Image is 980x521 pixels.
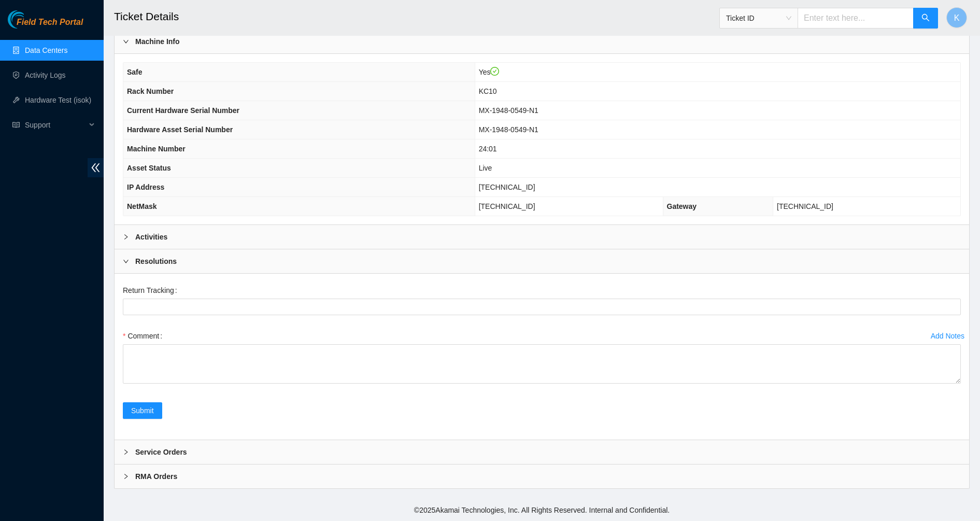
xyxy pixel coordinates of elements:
span: Field Tech Portal [17,18,83,27]
div: RMA Orders [115,464,969,488]
span: search [921,13,930,23]
span: Submit [131,405,154,416]
span: check-circle [490,67,500,76]
span: Asset Status [127,164,171,172]
a: Hardware Test (isok) [25,96,91,104]
b: Machine Info [135,36,180,47]
span: double-left [88,158,104,177]
span: 24:01 [479,145,497,153]
label: Return Tracking [123,282,181,299]
a: Activity Logs [25,71,66,79]
span: KC10 [479,87,497,95]
b: Resolutions [135,256,177,267]
span: right [123,38,129,45]
b: Service Orders [135,446,187,458]
span: [TECHNICAL_ID] [777,202,833,210]
img: Akamai Technologies [8,10,52,29]
label: Comment [123,328,166,344]
span: read [12,121,20,129]
span: Ticket ID [726,10,791,26]
span: Support [25,115,86,135]
span: Yes [479,68,500,76]
span: right [123,473,129,480]
span: MX-1948-0549-N1 [479,106,538,115]
b: RMA Orders [135,471,177,482]
div: Machine Info [115,30,969,53]
span: right [123,258,129,264]
button: K [946,7,967,28]
span: Gateway [667,202,697,210]
textarea: Comment [123,344,961,384]
span: NetMask [127,202,157,210]
b: Activities [135,231,167,243]
span: K [954,11,960,24]
span: MX-1948-0549-N1 [479,125,538,134]
span: Safe [127,68,143,76]
input: Return Tracking [123,299,961,315]
button: Submit [123,402,162,419]
span: Current Hardware Serial Number [127,106,239,115]
span: right [123,234,129,240]
span: right [123,449,129,455]
footer: © 2025 Akamai Technologies, Inc. All Rights Reserved. Internal and Confidential. [104,499,980,521]
div: Resolutions [115,249,969,273]
span: Live [479,164,492,172]
div: Service Orders [115,440,969,464]
div: Activities [115,225,969,249]
a: Data Centers [25,46,67,54]
span: [TECHNICAL_ID] [479,183,535,191]
span: IP Address [127,183,164,191]
button: Add Notes [930,328,965,344]
span: Hardware Asset Serial Number [127,125,233,134]
button: search [913,8,938,29]
div: Add Notes [931,332,964,340]
input: Enter text here... [798,8,914,29]
span: [TECHNICAL_ID] [479,202,535,210]
span: Machine Number [127,145,186,153]
span: Rack Number [127,87,174,95]
a: Akamai TechnologiesField Tech Portal [8,19,83,32]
